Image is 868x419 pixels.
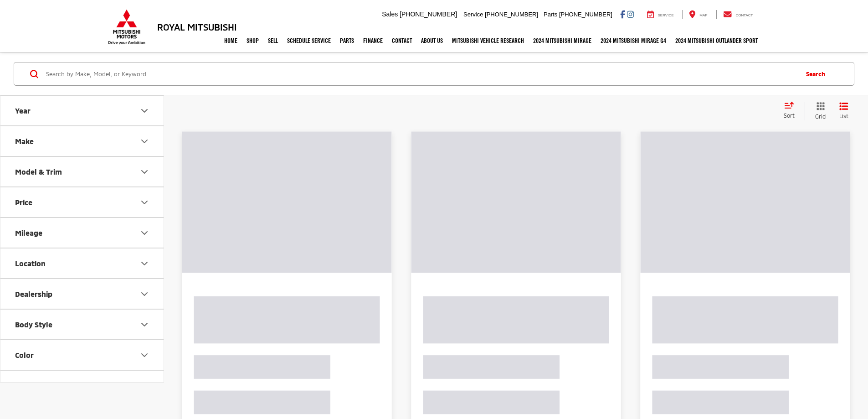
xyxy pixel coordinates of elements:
button: MakeMake [0,126,164,156]
button: YearYear [0,96,164,125]
button: LocationLocation [0,248,164,278]
button: Select sort value [779,102,805,120]
div: MPG / MPGe [139,380,150,391]
a: About Us [416,29,447,52]
button: MileageMileage [0,218,164,248]
div: Price [139,197,150,208]
div: Dealership [139,289,150,300]
button: List View [832,102,855,120]
a: Schedule Service: Opens in a new tab [282,29,335,52]
a: Home [220,29,242,52]
div: Model & Trim [139,166,150,177]
a: 2024 Mitsubishi Mirage [529,29,596,52]
button: Grid View [805,102,832,120]
div: Body Style [139,319,150,330]
img: Mitsubishi [106,9,147,45]
button: PricePrice [0,187,164,217]
a: Shop [242,29,263,52]
button: DealershipDealership [0,279,164,309]
div: Location [139,258,150,269]
a: Service [640,10,681,19]
span: Map [699,13,707,17]
a: Contact [716,10,760,19]
button: ColorColor [0,340,164,370]
div: Color [139,350,150,361]
input: Search by Make, Model, or Keyword [45,63,797,85]
div: Model & Trim [15,167,62,176]
a: Map [682,10,714,19]
button: Body StyleBody Style [0,310,164,339]
div: Year [139,105,150,116]
a: Contact [387,29,416,52]
span: Contact [735,13,753,17]
div: Year [15,106,31,115]
button: MPG / MPGeMPG / MPGe [0,371,164,400]
a: Mitsubishi Vehicle Research [447,29,529,52]
span: List [839,112,848,120]
span: Parts [544,11,557,18]
div: Make [15,137,34,145]
span: Grid [815,113,826,120]
button: Search [797,62,838,85]
a: Instagram: Click to visit our Instagram page [627,10,634,18]
h3: Royal Mitsubishi [157,22,237,32]
span: Service [463,11,483,18]
div: Body Style [15,320,52,329]
span: Sort [784,112,795,119]
div: MPG / MPGe [15,381,57,390]
div: Location [15,259,46,268]
span: [PHONE_NUMBER] [400,10,457,18]
button: Model & TrimModel & Trim [0,157,164,186]
div: Mileage [15,228,42,237]
a: 2024 Mitsubishi Outlander SPORT [671,29,762,52]
span: Service [658,13,674,17]
a: 2024 Mitsubishi Mirage G4 [596,29,671,52]
a: Sell [263,29,282,52]
span: [PHONE_NUMBER] [559,11,612,18]
a: Parts: Opens in a new tab [335,29,359,52]
a: Finance [359,29,387,52]
div: Mileage [139,228,150,238]
div: Price [15,198,32,207]
span: Sales [382,10,398,18]
a: Facebook: Click to visit our Facebook page [620,10,625,18]
div: Dealership [15,290,52,298]
span: [PHONE_NUMBER] [485,11,538,18]
div: Make [139,136,150,147]
div: Color [15,351,34,359]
